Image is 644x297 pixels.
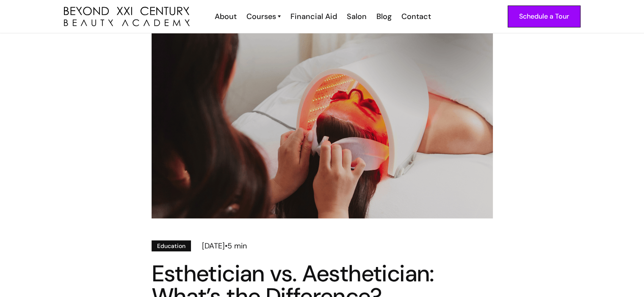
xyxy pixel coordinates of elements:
div: About [215,11,237,22]
img: esthetician red light therapy [152,27,493,218]
a: Financial Aid [285,11,341,22]
a: About [209,11,241,22]
a: Education [152,240,191,251]
div: [DATE] [202,240,225,251]
a: Courses [246,11,281,22]
div: Financial Aid [290,11,337,22]
img: beyond 21st century beauty academy logo [64,7,190,27]
a: Contact [396,11,435,22]
div: Schedule a Tour [519,11,569,22]
a: home [64,7,190,27]
a: Blog [371,11,396,22]
div: • [225,240,227,251]
div: Blog [376,11,392,22]
div: 5 min [227,240,247,251]
div: Courses [246,11,276,22]
div: Salon [347,11,367,22]
a: Schedule a Tour [508,5,580,27]
div: Education [157,241,185,251]
div: Contact [401,11,431,22]
a: Salon [341,11,371,22]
